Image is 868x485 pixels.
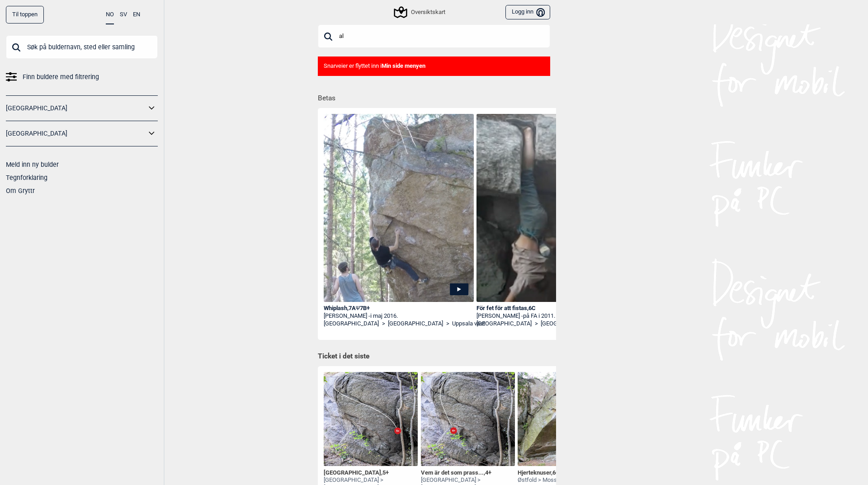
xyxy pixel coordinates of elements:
[318,352,550,362] h1: Ticket i det siste
[446,320,449,328] span: >
[120,6,127,24] button: SV
[6,187,35,194] a: Om Gryttr
[382,469,389,476] span: 5+
[6,6,44,24] div: Til toppen
[388,320,443,328] a: [GEOGRAPHIC_DATA]
[324,372,418,466] img: Crimp boulevard
[318,88,556,104] h1: Betas
[324,305,474,312] div: Whiplash , 7A 7B+
[133,6,140,24] button: EN
[6,174,47,181] a: Tegnforklaring
[485,469,491,476] span: 4+
[518,469,571,477] div: Hjerteknuser , Ψ
[382,62,425,69] b: Min side menyen
[476,114,627,341] img: Daniel pa For fet for att fistas
[541,320,596,328] a: [GEOGRAPHIC_DATA]
[324,312,474,320] div: [PERSON_NAME] -
[6,35,158,59] input: Søk på buldernavn, sted eller samling
[324,469,418,477] div: [GEOGRAPHIC_DATA] ,
[505,5,550,20] button: Logg inn
[395,7,445,18] div: Oversiktskart
[6,127,146,140] a: [GEOGRAPHIC_DATA]
[476,312,627,320] div: [PERSON_NAME] -
[535,320,538,328] span: >
[523,312,555,319] span: på FA i 2011.
[6,102,146,115] a: [GEOGRAPHIC_DATA]
[318,57,550,76] div: Snarveier er flyttet inn i
[324,320,379,328] a: [GEOGRAPHIC_DATA]
[356,305,360,311] span: Ψ
[318,24,550,48] input: Søk på buldernavn, sted eller samling
[452,320,485,328] a: Uppsala väst
[476,305,627,312] div: För fet för att fistas , 6C
[6,71,158,84] a: Finn buldere med filtrering
[23,71,99,84] span: Finn buldere med filtrering
[382,320,385,328] span: >
[106,6,114,24] button: NO
[552,469,560,476] span: 6C
[518,372,612,466] img: Hjerteknuser 220904
[421,372,515,466] img: Vem ar det som prasslar
[324,114,474,309] img: Nils pa Whiplash
[421,469,515,477] div: Vem är det som prass... ,
[476,320,532,328] a: [GEOGRAPHIC_DATA]
[6,161,59,168] a: Meld inn ny bulder
[370,312,398,319] span: i maj 2016.
[518,476,571,484] div: Østfold > Moss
